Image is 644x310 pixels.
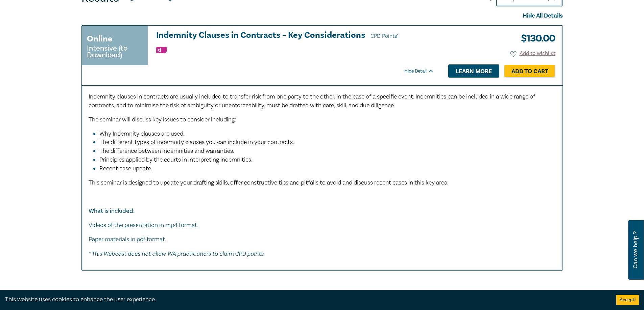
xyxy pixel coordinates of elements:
div: Hide Detail [404,68,442,75]
p: Paper materials in pdf format. [89,235,556,244]
strong: What is included: [89,207,135,215]
a: Add to Cart [504,65,555,78]
span: CPD Points 1 [371,33,399,39]
span: Why Indemnity clauses are used. [99,130,185,138]
button: Add to wishlist [510,50,555,57]
span: The difference between indemnities and warranties. [99,147,234,155]
span: This seminar is designed to update your drafting skills, offer constructive tips and pitfalls to ... [89,179,449,187]
small: Intensive (to Download) [87,45,143,58]
h3: Online [87,33,113,45]
span: Principles applied by the courts in interpreting indemnities. [99,156,253,164]
div: This website uses cookies to enhance the user experience. [5,295,606,304]
p: Videos of the presentation in mp4 format. [89,221,556,230]
span: The different types of indemnity clauses you can include in your contracts. [99,138,294,146]
div: Hide All Details [81,11,563,20]
button: Accept cookies [616,295,639,305]
span: The seminar will discuss key issues to consider including: [89,116,236,123]
span: Can we help ? [632,224,639,276]
span: Indemnity clauses in contracts are usually included to transfer risk from one party to the other,... [89,93,535,109]
h3: $ 130.00 [516,31,555,46]
em: * This Webcast does not allow WA practitioners to claim CPD points [89,250,264,257]
img: Substantive Law [156,47,167,53]
a: Learn more [448,64,499,77]
span: Recent case update. [99,165,152,172]
h3: Indemnity Clauses in Contracts – Key Considerations [156,31,434,41]
a: Indemnity Clauses in Contracts – Key Considerations CPD Points1 [156,31,434,41]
